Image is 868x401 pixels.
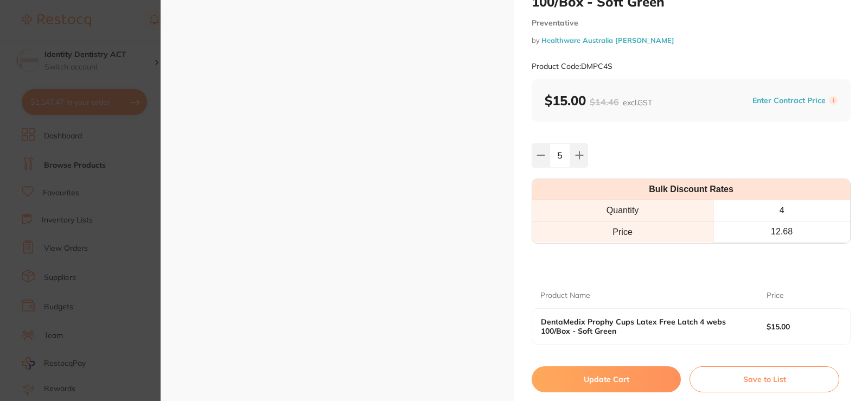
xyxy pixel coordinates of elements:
a: Healthware Australia [PERSON_NAME] [541,36,674,44]
th: 12.68 [713,221,850,243]
button: Save to List [690,366,839,392]
b: DentaMedix Prophy Cups Latex Free Latch 4 webs 100/Box - Soft Green [541,317,744,335]
label: i [829,96,838,105]
th: 4 [713,200,850,221]
b: $15.00 [767,322,834,331]
span: $14.46 [590,97,619,107]
button: Enter Contract Price [749,96,829,106]
small: Preventative [532,18,851,28]
th: Quantity [532,200,713,221]
small: Product Code: DMPC4S [532,62,612,71]
th: Bulk Discount Rates [532,179,850,200]
td: Price [532,221,713,243]
span: excl. GST [623,98,652,107]
button: Update Cart [532,366,681,392]
b: $15.00 [545,92,652,109]
p: Product Name [540,290,590,301]
small: by [532,36,851,44]
p: Price [767,290,784,301]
